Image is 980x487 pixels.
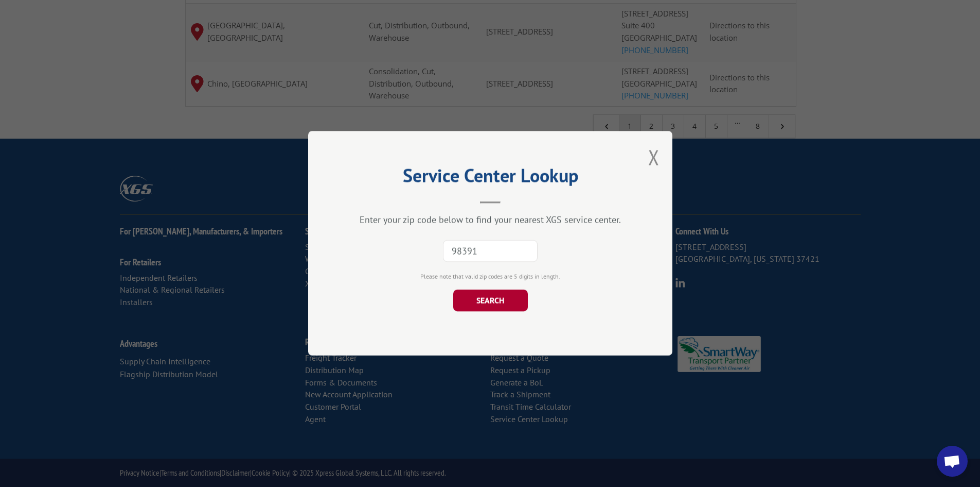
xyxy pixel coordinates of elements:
input: Zip [443,241,538,262]
div: Enter your zip code below to find your nearest XGS service center. [360,214,621,226]
div: Please note that valid zip codes are 5 digits in length. [360,273,621,282]
button: Close modal [648,144,660,171]
button: SEARCH [453,290,527,312]
h2: Service Center Lookup [360,169,621,188]
div: Open chat [937,446,968,477]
